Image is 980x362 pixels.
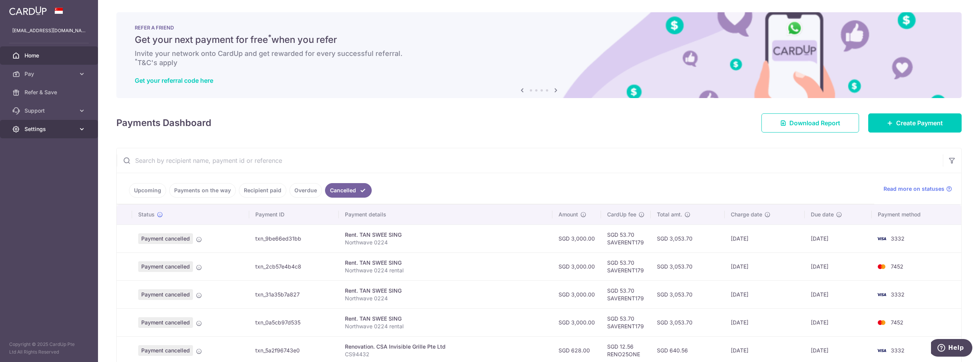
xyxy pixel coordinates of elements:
span: Settings [24,125,75,133]
p: Northwave 0224 rental [345,323,546,330]
a: Recipient paid [239,183,286,198]
td: [DATE] [805,280,872,308]
td: [DATE] [725,224,805,252]
span: 3332 [891,347,905,354]
p: Northwave 0224 rental [345,267,546,274]
span: Download Report [789,118,840,128]
h4: Payments Dashboard [116,116,211,130]
span: Charge date [731,211,762,218]
span: 7452 [891,263,903,270]
th: Payment method [872,205,961,224]
p: REFER A FRIEND [135,25,943,31]
img: Bank Card [874,346,889,355]
td: txn_2cb57e4b4c8 [249,252,339,280]
td: SGD 53.70 SAVERENT179 [601,224,651,252]
td: [DATE] [725,252,805,280]
span: 7452 [891,319,903,326]
p: CS94432 [345,351,546,358]
span: 3332 [891,291,905,298]
img: Bank Card [874,318,889,327]
iframe: Opens a widget where you can find more information [931,339,972,358]
td: SGD 3,053.70 [651,252,724,280]
span: Payment cancelled [138,317,193,328]
a: Download Report [761,113,859,133]
a: Cancelled [325,183,372,198]
span: CardUp fee [607,211,636,218]
td: SGD 3,053.70 [651,308,724,336]
td: SGD 53.70 SAVERENT179 [601,308,651,336]
td: SGD 53.70 SAVERENT179 [601,280,651,308]
td: [DATE] [725,308,805,336]
td: txn_31a35b7a827 [249,280,339,308]
th: Payment ID [249,205,339,224]
td: [DATE] [805,224,872,252]
td: [DATE] [805,308,872,336]
span: Amount [559,211,578,218]
div: Renovation. CSA Invisible Grille Pte Ltd [345,343,546,351]
td: SGD 3,000.00 [552,308,601,336]
img: CardUp [9,6,47,15]
h6: Invite your network onto CardUp and get rewarded for every successful referral. T&C's apply [135,49,943,67]
img: Bank Card [874,262,889,271]
span: Create Payment [896,118,943,128]
a: Create Payment [868,113,962,133]
span: Status [138,211,155,218]
td: SGD 3,000.00 [552,224,601,252]
p: [EMAIL_ADDRESS][DOMAIN_NAME] [12,27,86,34]
img: Bank Card [874,290,889,299]
td: SGD 3,053.70 [651,224,724,252]
td: SGD 3,000.00 [552,280,601,308]
div: Rent. TAN SWEE SING [345,259,546,267]
th: Payment details [339,205,552,224]
div: Rent. TAN SWEE SING [345,287,546,295]
input: Search by recipient name, payment id or reference [117,148,943,173]
td: SGD 3,053.70 [651,280,724,308]
h5: Get your next payment for free when you refer [135,34,943,46]
span: Payment cancelled [138,261,193,272]
a: Overdue [289,183,322,198]
span: Support [24,107,75,115]
img: RAF banner [116,12,962,98]
td: txn_9be66ed31bb [249,224,339,252]
td: txn_0a5cb97d535 [249,308,339,336]
span: Total amt. [657,211,682,218]
span: Due date [811,211,834,218]
td: SGD 3,000.00 [552,252,601,280]
span: Payment cancelled [138,289,193,300]
a: Payments on the way [169,183,236,198]
p: Northwave 0224 [345,295,546,302]
span: Home [24,52,75,59]
a: Upcoming [129,183,166,198]
div: Rent. TAN SWEE SING [345,231,546,239]
td: SGD 53.70 SAVERENT179 [601,252,651,280]
span: Refer & Save [24,88,75,96]
img: Bank Card [874,234,889,243]
span: Read more on statuses [884,185,944,193]
td: [DATE] [725,280,805,308]
span: Payment cancelled [138,233,193,244]
a: Read more on statuses [884,185,952,193]
span: Pay [24,70,75,78]
span: 3332 [891,235,905,242]
td: [DATE] [805,252,872,280]
div: Rent. TAN SWEE SING [345,315,546,323]
p: Northwave 0224 [345,239,546,246]
span: Payment cancelled [138,345,193,356]
a: Get your referral code here [135,77,213,84]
